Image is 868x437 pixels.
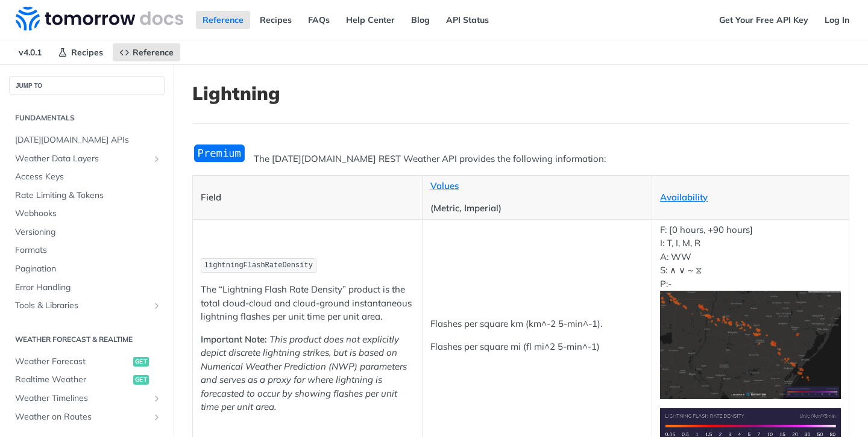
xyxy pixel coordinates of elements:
a: Get Your Free API Key [712,11,815,29]
span: Weather Forecast [15,356,130,368]
h2: Weather Forecast & realtime [9,334,165,345]
img: Lightning Flash Rate Density Heatmap [660,291,841,399]
img: Tomorrow.io Weather API Docs [16,7,183,31]
span: Tools & Libraries [15,300,149,312]
a: Tools & LibrariesShow subpages for Tools & Libraries [9,297,165,315]
button: Show subpages for Weather Timelines [152,394,162,403]
a: Access Keys [9,168,165,186]
span: Reference [133,47,174,58]
button: Show subpages for Tools & Libraries [152,301,162,311]
span: get [133,375,149,385]
a: Weather Forecastget [9,353,165,371]
a: FAQs [301,11,336,29]
em: This product does not explicitly depict discrete lightning strikes, but is based on Numerical Wea... [201,333,407,413]
a: Help Center [339,11,401,29]
a: Realtime Weatherget [9,371,165,389]
span: Webhooks [15,208,162,220]
a: [DATE][DOMAIN_NAME] APIs [9,131,165,149]
a: Recipes [253,11,298,29]
span: Weather Data Layers [15,153,149,165]
span: v4.0.1 [12,43,48,61]
h1: Lightning [192,82,849,104]
p: Field [201,191,414,205]
a: Pagination [9,260,165,278]
span: Formats [15,244,162,256]
a: Reference [113,43,180,61]
span: Pagination [15,263,162,275]
a: Log In [818,11,856,29]
span: Expand image [660,421,841,433]
a: Versioning [9,223,165,241]
a: Error Handling [9,279,165,297]
h2: Fundamentals [9,113,165,123]
span: Access Keys [15,171,162,183]
a: Blog [404,11,436,29]
p: The [DATE][DOMAIN_NAME] REST Weather API provides the following information: [192,152,849,166]
p: Flashes per square mi (fl mi^2 5-min^-1) [430,340,644,354]
a: API Status [439,11,495,29]
span: Weather on Routes [15,411,149,423]
a: Values [430,180,459,191]
p: Flashes per square km (km^-2 5-min^-1). [430,317,644,331]
span: [DATE][DOMAIN_NAME] APIs [15,134,162,146]
a: Weather on RoutesShow subpages for Weather on Routes [9,408,165,426]
a: Weather Data LayersShow subpages for Weather Data Layers [9,150,165,168]
span: Recipes [71,47,103,58]
a: Weather TimelinesShow subpages for Weather Timelines [9,389,165,408]
code: lightningFlashRateDensity [201,258,316,273]
strong: Important Note: [201,333,267,345]
a: Reference [196,11,250,29]
span: get [133,357,149,367]
span: Versioning [15,226,162,238]
a: Recipes [51,43,110,61]
span: Expand image [660,338,841,350]
a: Rate Limiting & Tokens [9,187,165,205]
a: Formats [9,241,165,259]
p: The “Lightning Flash Rate Density” product is the total cloud-cloud and cloud-ground instantaneou... [201,283,414,324]
span: Realtime Weather [15,374,130,386]
p: (Metric, Imperial) [430,202,644,215]
a: Availability [660,191,708,203]
button: Show subpages for Weather on Routes [152,412,162,422]
button: Show subpages for Weather Data Layers [152,154,162,164]
span: Weather Timelines [15,392,149,404]
p: F: [0 hours, +90 hours] I: T, I, M, R A: WW S: ∧ ∨ ~ ⧖ P:- [660,223,841,399]
button: JUMP TO [9,76,165,95]
span: Error Handling [15,282,162,294]
span: Rate Limiting & Tokens [15,190,162,202]
a: Webhooks [9,205,165,223]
